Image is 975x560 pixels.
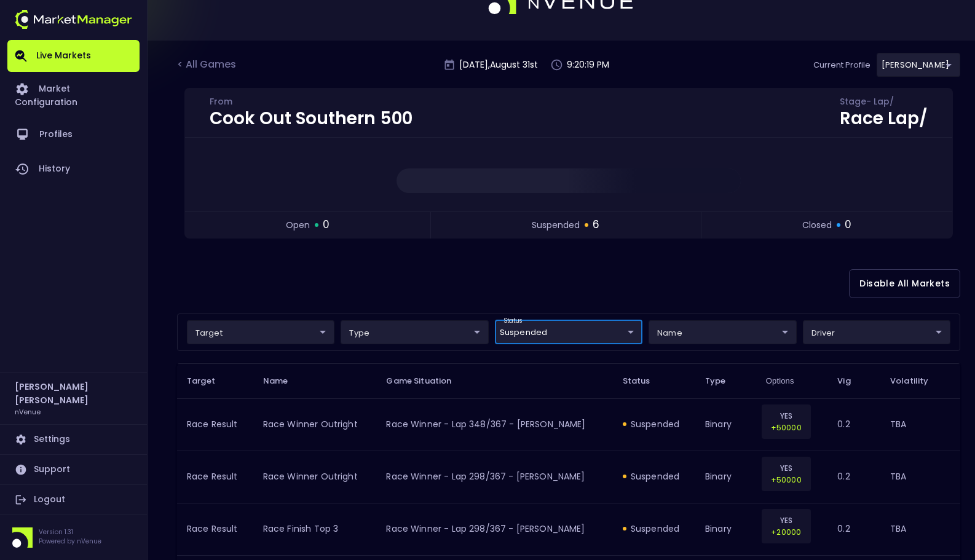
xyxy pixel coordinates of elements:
td: binary [695,398,756,451]
label: status [503,317,523,325]
td: TBA [880,503,960,555]
td: 0.2 [827,398,880,451]
td: Race Winner Outright [253,451,377,503]
td: 0.2 [827,503,880,555]
td: binary [695,451,756,503]
span: Type [705,376,742,387]
td: Race Result [177,451,253,503]
p: Powered by nVenue [39,537,101,546]
td: Race Winner - Lap 298/367 - [PERSON_NAME] [376,503,612,555]
div: Version 1.31Powered by nVenue [7,527,140,548]
div: target [495,320,642,344]
span: Status [623,376,666,387]
span: 0 [845,217,851,233]
div: target [341,320,488,344]
span: 6 [593,217,599,233]
span: Target [187,376,231,387]
div: target [877,53,960,77]
td: Race Winner Outright [253,398,377,451]
span: closed [802,219,832,232]
p: Version 1.31 [39,527,101,537]
p: YES [770,515,803,526]
div: Cook Out Southern 500 [210,110,412,127]
div: Race Lap / [840,110,928,127]
span: open [286,219,310,232]
p: Current Profile [813,59,870,71]
span: Volatility [890,376,944,387]
p: +20000 [770,526,803,538]
button: Disable All Markets [849,269,960,298]
a: History [7,152,140,186]
p: +50000 [770,474,803,486]
span: suspended [532,219,580,232]
a: Profiles [7,117,140,152]
h3: nVenue [15,407,41,416]
h2: [PERSON_NAME] [PERSON_NAME] [15,380,132,407]
td: Race Winner - Lap 298/367 - [PERSON_NAME] [376,451,612,503]
div: suspended [623,470,685,483]
span: 0 [323,217,330,233]
div: target [187,320,334,344]
a: Settings [7,425,140,454]
td: Race Finish Top 3 [253,503,377,555]
td: Race Result [177,503,253,555]
div: target [803,320,950,344]
div: target [649,320,796,344]
p: YES [770,410,803,422]
div: suspended [623,418,685,430]
a: Live Markets [7,40,140,72]
a: Support [7,455,140,484]
span: Name [263,376,304,387]
td: TBA [880,398,960,451]
td: 0.2 [827,451,880,503]
td: binary [695,503,756,555]
div: suspended [623,523,685,535]
a: Market Configuration [7,72,140,117]
img: logo [15,10,132,29]
p: [DATE] , August 31 st [459,58,538,71]
div: < All Games [177,57,239,73]
td: Race Result [177,398,253,451]
div: From [210,98,412,108]
span: Game Situation [386,376,467,387]
p: +50000 [770,422,803,433]
span: Vig [837,376,866,387]
td: Race Winner - Lap 348/367 - [PERSON_NAME] [376,398,612,451]
p: 9:20:19 PM [567,58,609,71]
p: YES [770,462,803,474]
div: Stage - Lap / [840,98,928,108]
a: Logout [7,485,140,515]
td: TBA [880,451,960,503]
th: Options [756,363,828,398]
